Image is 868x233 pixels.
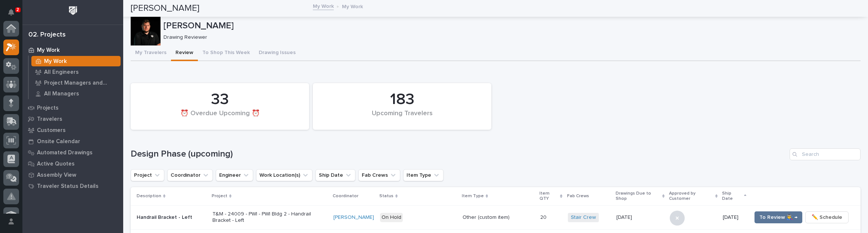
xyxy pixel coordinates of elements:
[22,44,123,56] a: My Work
[722,189,742,203] p: Ship Date
[37,138,80,145] p: Onsite Calendar
[759,213,797,222] span: To Review 👨‍🏭 →
[44,69,79,76] p: All Engineers
[29,67,123,77] a: All Engineers
[44,58,67,65] p: My Work
[37,149,93,156] p: Automated Drawings
[313,1,334,10] a: My Work
[22,136,123,147] a: Onsite Calendar
[805,211,849,223] button: ✏️ Schedule
[44,91,79,97] p: All Managers
[16,7,19,12] p: 2
[66,4,80,18] img: Workspace Logo
[326,90,479,109] div: 183
[326,110,479,125] div: Upcoming Travelers
[37,47,60,54] p: My Work
[358,169,400,181] button: Fab Crews
[131,169,164,181] button: Project
[22,158,123,169] a: Active Quotes
[143,90,296,109] div: 33
[315,169,355,181] button: Ship Date
[164,21,858,31] p: [PERSON_NAME]
[22,102,123,113] a: Projects
[342,2,363,10] p: My Work
[9,9,19,21] div: Notifications2
[571,214,596,221] a: Stair Crew
[131,149,787,160] h1: Design Phase (upcoming)
[790,148,861,160] input: Search
[216,169,253,181] button: Engineer
[333,192,358,200] p: Coordinator
[37,105,59,111] p: Projects
[37,116,62,123] p: Travelers
[29,56,123,66] a: My Work
[37,172,76,179] p: Assembly View
[22,125,123,136] a: Customers
[812,213,842,222] span: ✏️ Schedule
[37,161,75,167] p: Active Quotes
[256,169,312,181] button: Work Location(s)
[403,169,444,181] button: Item Type
[463,214,534,221] p: Other (custom item)
[254,45,300,61] button: Drawing Issues
[198,45,254,61] button: To Shop This Week
[164,34,855,41] p: Drawing Reviewer
[669,189,713,203] p: Approved by Customer
[22,180,123,192] a: Traveler Status Details
[44,80,118,86] p: Project Managers and Engineers
[616,189,660,203] p: Drawings Due to Shop
[212,192,227,200] p: Project
[37,127,66,134] p: Customers
[540,213,548,221] p: 20
[143,110,296,125] div: ⏰ Overdue Upcoming ⏰
[380,213,403,222] div: On Hold
[37,183,99,190] p: Traveler Status Details
[29,88,123,99] a: All Managers
[22,169,123,180] a: Assembly View
[167,169,213,181] button: Coordinator
[22,113,123,125] a: Travelers
[29,78,123,88] a: Project Managers and Engineers
[22,147,123,158] a: Automated Drawings
[567,192,589,200] p: Fab Crews
[171,45,198,61] button: Review
[539,189,559,203] p: Item QTY
[616,213,634,221] p: [DATE]
[28,31,66,39] div: 02. Projects
[462,192,484,200] p: Item Type
[3,4,19,20] button: Notifications
[755,211,802,223] button: To Review 👨‍🏭 →
[333,214,374,221] a: [PERSON_NAME]
[131,45,171,61] button: My Travelers
[723,214,746,221] p: [DATE]
[212,211,327,224] p: T&M - 24009 - PWI - PWI Bldg 2 - Handrail Bracket - Left
[137,192,161,200] p: Description
[131,205,861,229] tr: Handrail Bracket - LeftT&M - 24009 - PWI - PWI Bldg 2 - Handrail Bracket - Left[PERSON_NAME] On H...
[379,192,393,200] p: Status
[137,214,206,221] p: Handrail Bracket - Left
